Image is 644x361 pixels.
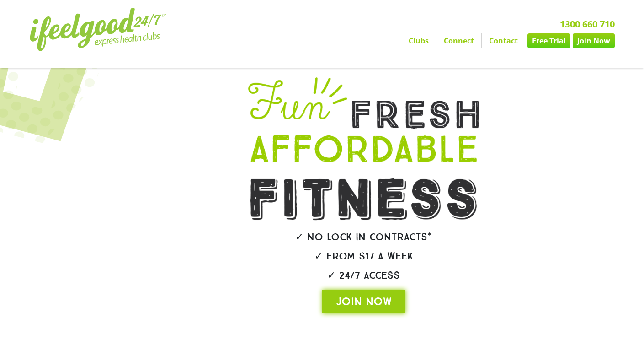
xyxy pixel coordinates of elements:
a: 1300 660 710 [560,18,615,30]
h2: ✓ 24/7 Access [223,270,505,280]
a: JOIN NOW [322,290,405,313]
nav: Menu [238,33,615,48]
a: Join Now [573,33,615,48]
h2: ✓ From $17 a week [223,251,505,261]
h2: ✓ No lock-in contracts* [223,232,505,242]
span: JOIN NOW [336,294,392,309]
a: Free Trial [527,33,570,48]
a: Clubs [401,33,436,48]
a: Contact [482,33,525,48]
a: Connect [436,33,481,48]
